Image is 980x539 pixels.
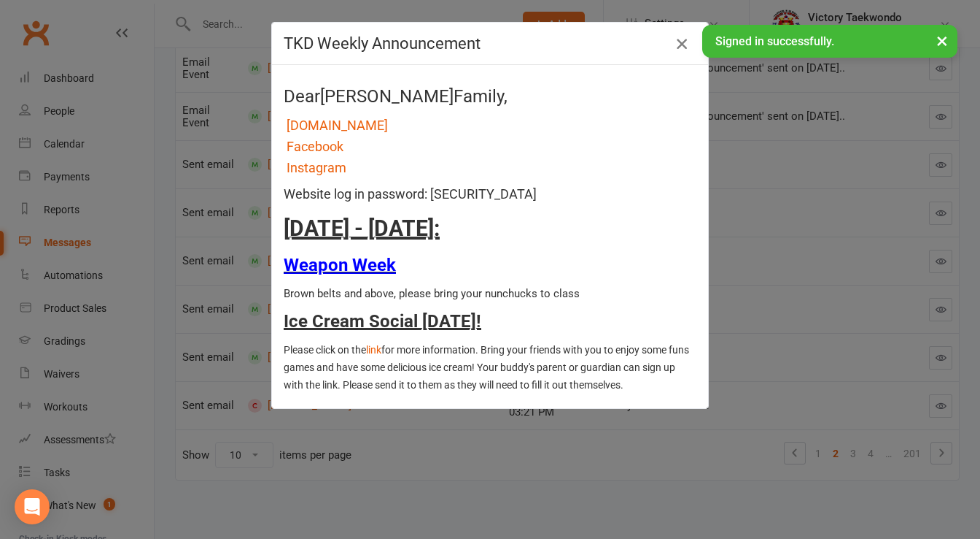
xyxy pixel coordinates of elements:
span: [DATE] - [DATE]: [284,215,440,241]
span: for more information. Bring your friends with you to enjoy some funs games and have some deliciou... [284,344,689,391]
span: Family, [454,86,507,107]
span: Ice Cream Social [DATE]! [284,311,481,332]
p: Brown belts and above, please bring your nunchucks to class [284,285,696,302]
span: [DOMAIN_NAME] [287,118,388,133]
span: Please click on the [284,344,366,356]
span: Facebook [287,139,343,154]
a: Instagram [287,162,346,175]
span: Website log in password: [SECURITY_DATA] [284,186,537,202]
a: Facebook [287,141,343,154]
span: Instagram [287,160,346,175]
a: link [366,343,381,356]
span: link [366,344,381,356]
span: [PERSON_NAME] [320,86,454,107]
span: Weapon Week [284,255,396,275]
div: Open Intercom Messenger [15,489,50,524]
a: [DOMAIN_NAME] [287,120,388,133]
span: Signed in successfully. [715,34,834,48]
span: Dear [284,86,320,107]
button: × [929,25,955,56]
